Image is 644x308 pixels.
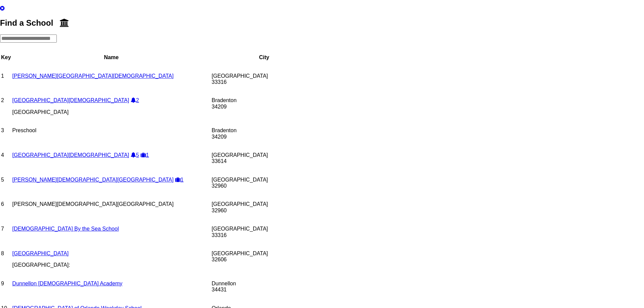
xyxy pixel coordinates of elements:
[212,54,317,61] p: City
[12,177,173,183] a: [PERSON_NAME][DEMOGRAPHIC_DATA][GEOGRAPHIC_DATA]
[1,226,11,232] p: 7
[1,251,11,257] p: 8
[1,201,11,207] p: 6
[212,97,317,110] p: Bradenton 34209
[12,152,129,158] a: [GEOGRAPHIC_DATA][DEMOGRAPHIC_DATA]
[1,281,11,287] p: 9
[12,251,69,256] a: [GEOGRAPHIC_DATA]
[12,97,129,103] a: [GEOGRAPHIC_DATA][DEMOGRAPHIC_DATA]
[12,262,210,268] p: [GEOGRAPHIC_DATA]:
[12,127,210,134] p: Preschool
[12,54,210,61] p: Name
[1,152,11,158] p: 4
[212,201,317,214] p: [GEOGRAPHIC_DATA] 32960
[12,201,210,207] p: [PERSON_NAME][DEMOGRAPHIC_DATA][GEOGRAPHIC_DATA]
[175,177,184,183] a: 1
[12,73,173,79] a: [PERSON_NAME][GEOGRAPHIC_DATA][DEMOGRAPHIC_DATA]
[141,152,149,158] a: 1
[212,152,317,165] p: [GEOGRAPHIC_DATA] 33614
[12,109,210,115] p: [GEOGRAPHIC_DATA]
[212,251,317,263] p: [GEOGRAPHIC_DATA] 32606
[212,226,317,238] p: [GEOGRAPHIC_DATA] 33316
[212,127,317,140] p: Bradenton 34209
[212,281,317,293] p: Dunnellon 34431
[1,127,11,134] p: 3
[1,54,11,61] p: Key
[1,177,11,183] p: 5
[212,177,317,189] p: [GEOGRAPHIC_DATA] 32960
[130,152,139,158] a: 5
[1,97,11,103] p: 2
[212,73,317,86] p: [GEOGRAPHIC_DATA] 33316
[12,281,122,286] a: Dunnellon [DEMOGRAPHIC_DATA] Academy
[1,73,11,79] p: 1
[130,97,139,103] a: 2
[12,226,119,232] a: [DEMOGRAPHIC_DATA] By the Sea School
